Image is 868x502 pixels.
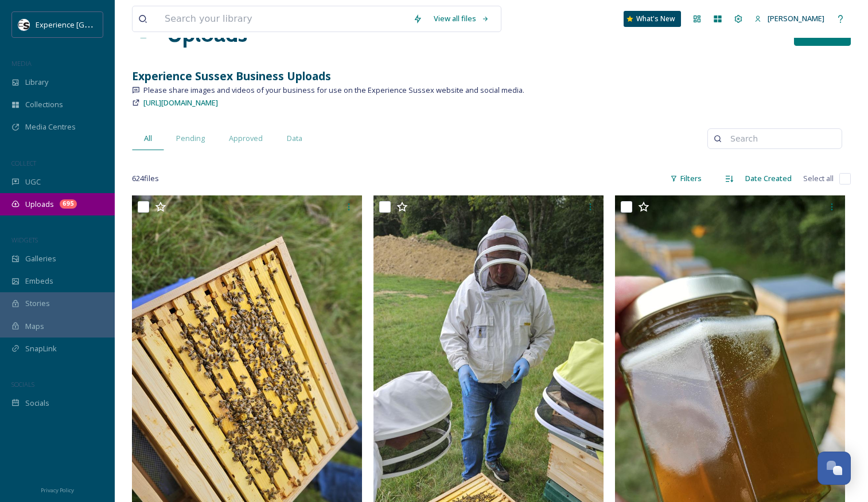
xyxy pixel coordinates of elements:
a: What's New [624,11,681,27]
span: Maps [25,321,44,332]
a: [PERSON_NAME] [749,7,830,30]
span: UGC [25,177,41,187]
a: View all files [428,7,495,30]
strong: Experience Sussex Business Uploads [132,68,331,84]
button: Open Chat [818,452,851,485]
span: 624 file s [132,173,159,184]
span: WIDGETS [11,236,38,244]
span: Experience [GEOGRAPHIC_DATA] [36,19,149,30]
span: All [144,133,152,144]
a: Privacy Policy [41,483,74,496]
a: [URL][DOMAIN_NAME] [143,96,218,109]
span: Media Centres [25,121,76,132]
span: Privacy Policy [41,487,74,494]
span: [PERSON_NAME] [768,13,824,23]
span: SOCIALS [11,380,34,389]
input: Search [725,127,836,150]
span: Please share images and videos of your business for use on the Experience Sussex website and soci... [143,85,524,96]
div: Filters [664,167,707,190]
span: SnapLink [25,343,57,354]
span: Uploads [25,199,54,210]
input: Search your library [159,6,407,32]
div: 695 [60,199,77,209]
div: Date Created [739,167,797,190]
span: Embeds [25,276,53,287]
span: Pending [176,133,205,144]
span: Collections [25,99,63,110]
span: [URL][DOMAIN_NAME] [143,97,218,108]
span: Socials [25,398,49,409]
span: Stories [25,298,50,309]
span: Approved [229,133,263,144]
img: WSCC%20ES%20Socials%20Icon%20-%20Secondary%20-%20Black.jpg [18,19,30,30]
span: Galleries [25,253,56,264]
span: Select all [803,173,834,184]
span: COLLECT [11,159,36,167]
span: Data [287,133,302,144]
span: Library [25,77,48,88]
span: MEDIA [11,59,32,68]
